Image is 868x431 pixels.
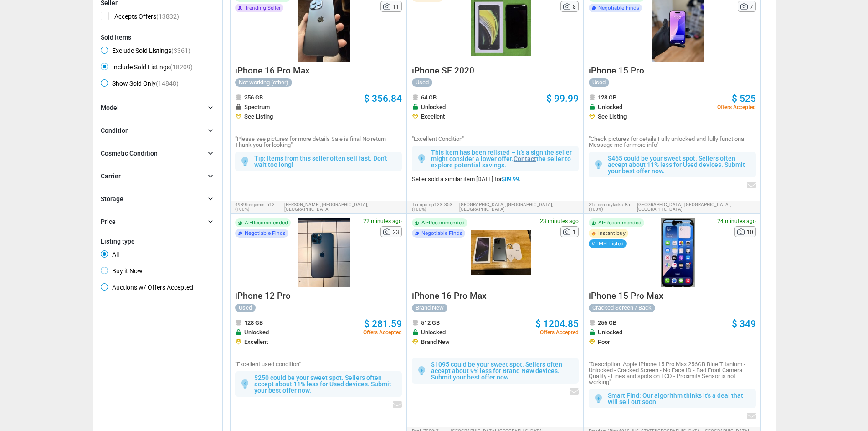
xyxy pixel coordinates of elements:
[364,93,402,104] span: $ 356.84
[101,217,116,227] div: Price
[412,176,579,182] div: Seller sold a similar item [DATE] for .
[431,149,574,168] p: This item has been relisted – It's a sign the seller might consider a lower offer. the seller to ...
[570,388,579,395] img: envelop icon
[206,149,215,158] i: chevron_right
[535,319,579,329] a: $ 1204.85
[412,304,447,312] div: Brand New
[412,293,487,300] a: iPhone 16 Pro Max
[421,114,445,119] span: Excellent
[421,104,446,110] span: Unlocked
[598,114,627,119] span: See Listing
[364,319,402,329] a: $ 281.59
[235,65,310,76] span: iPhone 16 Pro Max
[750,4,753,10] span: 7
[412,65,474,76] span: iPhone SE 2020
[535,318,579,329] span: $ 1204.85
[101,250,119,261] span: All
[412,202,443,207] span: tiptopstop123:
[206,171,215,181] i: chevron_right
[535,330,579,335] span: Offers Accepted
[244,94,263,100] span: 256 GB
[101,283,193,294] span: Auctions w/ Offers Accepted
[421,231,462,236] span: Negotiable Finds
[101,63,193,74] span: Include Sold Listings
[540,218,579,224] span: 23 minutes ago
[514,155,536,162] a: Contact
[608,155,751,174] p: $465 could be your sweet spot. Sellers often accept about 11% less for Used devices. Submit your ...
[546,93,579,104] span: $ 99.99
[747,229,753,235] span: 10
[412,78,432,87] div: Used
[363,218,402,224] span: 22 minutes ago
[364,318,402,329] span: $ 281.59
[589,304,655,312] div: Cracked Screen / Back
[170,63,193,71] span: (18209)
[101,79,179,90] span: Show Sold Only
[589,136,755,148] p: "Check pictures for details Fully unlocked and fully functional Message me for more info"
[284,203,402,212] span: [PERSON_NAME], [GEOGRAPHIC_DATA],[GEOGRAPHIC_DATA]
[393,229,399,235] span: 23
[101,194,123,204] div: Storage
[244,320,263,326] span: 128 GB
[101,171,121,182] div: Carrier
[597,241,624,246] span: IMEI Listed
[421,94,437,100] span: 64 GB
[589,202,630,212] span: 85 (100%)
[235,361,402,367] p: "Excellent used condition"
[235,291,291,301] span: iPhone 12 Pro
[254,155,397,168] p: Tip: Items from this seller often sell fast. Don't wait too long!
[101,238,215,245] div: Listing type
[235,202,266,207] span: 4989benjamin:
[573,4,576,10] span: 8
[412,136,579,142] p: "Excellent Condition"
[235,304,256,312] div: Used
[245,5,281,10] span: Trending Seller
[235,136,402,148] p: "Please see pictures for more details Sale is final No return Thank you for looking"
[747,182,756,188] img: envelop icon
[254,374,397,394] p: $250 could be your sweet spot. Sellers often accept about 11% less for Used devices. Submit your ...
[235,68,310,75] a: iPhone 16 Pro Max
[101,47,190,57] span: Exclude Sold Listings
[171,47,190,54] span: (3361)
[502,176,519,182] a: $89.99
[421,320,440,326] span: 512 GB
[245,231,286,236] span: Negotiable Finds
[598,94,616,100] span: 128 GB
[598,220,642,225] span: AI-Recommended
[598,231,626,236] span: Instant buy
[589,293,663,300] a: iPhone 15 Pro Max
[637,203,756,212] span: [GEOGRAPHIC_DATA], [GEOGRAPHIC_DATA],[GEOGRAPHIC_DATA]
[598,329,622,335] span: Unlocked
[589,78,609,87] div: Used
[101,126,129,136] div: Condition
[156,13,179,20] span: (13832)
[732,94,756,104] a: $ 525
[244,114,273,119] span: See Listing
[717,104,756,110] span: Offers Accepted
[393,401,402,408] img: envelop icon
[459,203,579,212] span: [GEOGRAPHIC_DATA], [GEOGRAPHIC_DATA],[GEOGRAPHIC_DATA]
[412,291,487,301] span: iPhone 16 Pro Max
[101,149,158,159] div: Cosmetic Condition
[598,320,616,326] span: 256 GB
[206,217,215,226] i: chevron_right
[608,392,751,405] p: Smart Find: Our algorithm thinks it's a deal that will sell out soon!
[364,94,402,104] a: $ 356.84
[206,103,215,112] i: chevron_right
[431,361,574,380] p: $1095 could be your sweet spot. Sellers often accept about 9% less for Brand New devices. Submit ...
[589,65,644,76] span: iPhone 15 Pro
[412,68,474,75] a: iPhone SE 2020
[732,93,756,104] span: $ 525
[589,68,644,75] a: iPhone 15 Pro
[101,12,179,23] span: Accepts Offers
[244,339,268,345] span: Excellent
[244,329,269,335] span: Unlocked
[573,229,576,235] span: 1
[598,104,622,110] span: Unlocked
[235,78,292,87] div: Not working (other)
[589,361,755,385] p: "Description: Apple iPhone 15 Pro Max 256GB Blue Titanium - Unlocked - Cracked Screen - No Face I...
[732,318,756,329] span: $ 349
[235,293,291,300] a: iPhone 12 Pro
[101,267,143,278] span: Buy it Now
[747,413,756,419] img: envelop icon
